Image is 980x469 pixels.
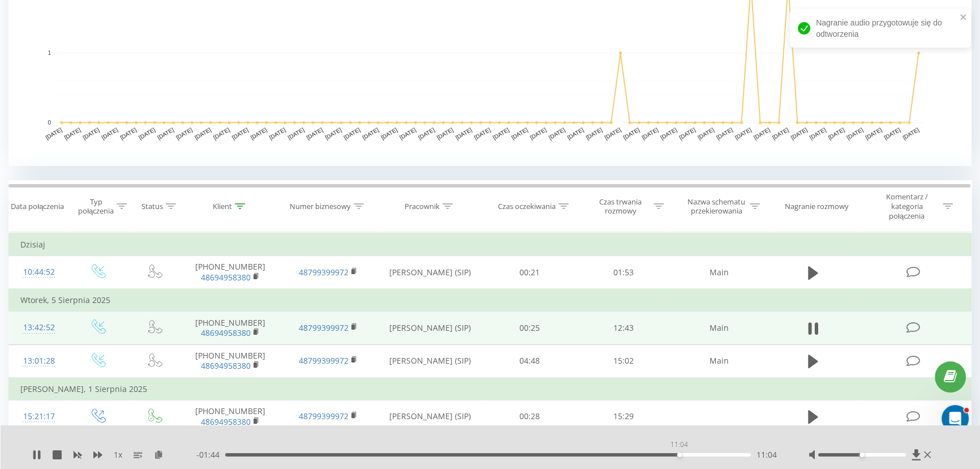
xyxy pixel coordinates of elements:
[454,126,473,140] text: [DATE]
[668,437,690,453] div: 11:04
[482,400,576,433] td: 00:28
[201,272,251,283] a: 48694958380
[590,197,651,216] div: Czas trwania rozmowy
[790,9,971,48] div: Nagranie audio przygotowuje się do odtworzenia
[182,256,280,289] td: [PHONE_NUMBER]
[757,449,777,461] span: 11:04
[405,202,440,211] div: Pracownik
[901,126,920,140] text: [DATE]
[436,126,454,140] text: [DATE]
[194,126,212,140] text: [DATE]
[753,126,771,140] text: [DATE]
[492,126,510,140] text: [DATE]
[622,126,641,140] text: [DATE]
[577,256,670,289] td: 01:53
[659,126,678,140] text: [DATE]
[299,322,349,333] a: 48799399972
[268,126,287,140] text: [DATE]
[287,126,306,140] text: [DATE]
[11,202,64,211] div: Data połączenia
[114,449,122,461] span: 1 x
[377,312,482,344] td: [PERSON_NAME] (SIP)
[119,126,137,140] text: [DATE]
[585,126,604,140] text: [DATE]
[48,50,51,56] text: 1
[63,126,82,140] text: [DATE]
[20,350,58,372] div: 13:01:28
[377,400,482,433] td: [PERSON_NAME] (SIP)
[231,126,250,140] text: [DATE]
[670,344,768,378] td: Main
[201,327,251,338] a: 48694958380
[306,126,324,140] text: [DATE]
[175,126,194,140] text: [DATE]
[182,344,280,378] td: [PHONE_NUMBER]
[343,126,362,140] text: [DATE]
[771,126,790,140] text: [DATE]
[141,202,163,211] div: Status
[9,289,972,312] td: Wtorek, 5 Sierpnia 2025
[670,256,768,289] td: Main
[299,355,349,366] a: 48799399972
[960,12,968,23] button: close
[482,344,576,378] td: 04:48
[809,126,827,140] text: [DATE]
[45,126,63,140] text: [DATE]
[482,312,576,344] td: 00:25
[510,126,529,140] text: [DATE]
[715,126,734,140] text: [DATE]
[785,202,849,211] div: Nagranie rozmowy
[686,197,747,216] div: Nazwa schematu przekierowania
[299,267,349,278] a: 48799399972
[670,312,768,344] td: Main
[48,120,51,126] text: 0
[577,344,670,378] td: 15:02
[577,312,670,344] td: 12:43
[201,416,251,427] a: 48694958380
[577,400,670,433] td: 15:29
[100,126,119,140] text: [DATE]
[790,126,809,140] text: [DATE]
[299,411,349,421] a: 48799399972
[942,405,969,432] iframe: Intercom live chat
[82,126,101,140] text: [DATE]
[678,126,697,140] text: [DATE]
[20,261,58,283] div: 10:44:52
[78,197,114,216] div: Typ połączenia
[196,449,225,461] span: - 01:44
[361,126,380,140] text: [DATE]
[498,202,556,211] div: Czas oczekiwania
[156,126,175,140] text: [DATE]
[377,344,482,378] td: [PERSON_NAME] (SIP)
[20,317,58,339] div: 13:42:52
[529,126,548,140] text: [DATE]
[201,360,251,371] a: 48694958380
[859,453,864,457] div: Accessibility label
[827,126,846,140] text: [DATE]
[20,406,58,428] div: 15:21:17
[417,126,436,140] text: [DATE]
[641,126,659,140] text: [DATE]
[883,126,901,140] text: [DATE]
[874,192,940,221] div: Komentarz / kategoria połączenia
[213,202,232,211] div: Klient
[380,126,398,140] text: [DATE]
[9,378,972,400] td: [PERSON_NAME], 1 Sierpnia 2025
[566,126,585,140] text: [DATE]
[734,126,753,140] text: [DATE]
[9,233,972,256] td: Dzisiaj
[473,126,492,140] text: [DATE]
[603,126,622,140] text: [DATE]
[697,126,715,140] text: [DATE]
[250,126,268,140] text: [DATE]
[398,126,417,140] text: [DATE]
[212,126,231,140] text: [DATE]
[137,126,156,140] text: [DATE]
[377,256,482,289] td: [PERSON_NAME] (SIP)
[324,126,343,140] text: [DATE]
[182,400,280,433] td: [PHONE_NUMBER]
[290,202,351,211] div: Numer biznesowy
[548,126,566,140] text: [DATE]
[182,312,280,344] td: [PHONE_NUMBER]
[677,453,682,457] div: Accessibility label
